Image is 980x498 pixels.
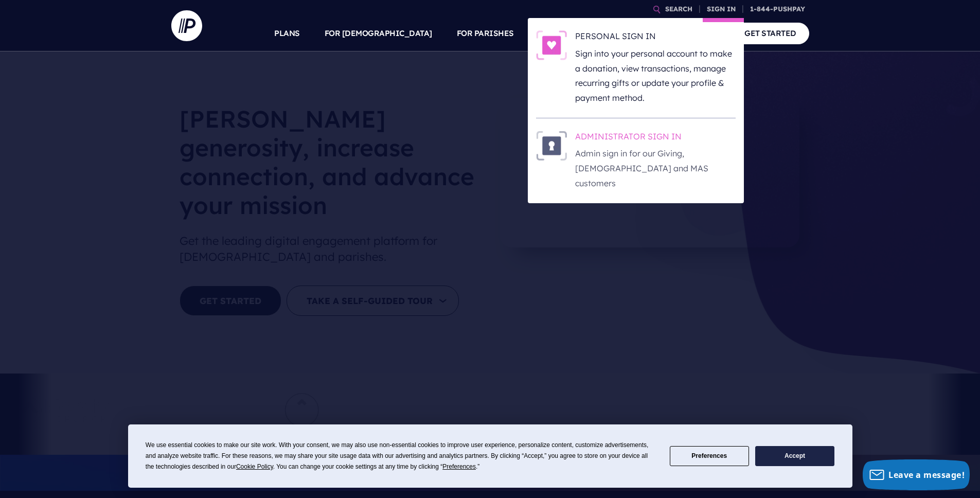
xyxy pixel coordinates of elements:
a: FOR [DEMOGRAPHIC_DATA] [325,15,432,51]
h6: PERSONAL SIGN IN [575,30,736,46]
a: ADMINISTRATOR SIGN IN - Illustration ADMINISTRATOR SIGN IN Admin sign in for our Giving, [DEMOGRA... [536,131,736,191]
a: PERSONAL SIGN IN - Illustration PERSONAL SIGN IN Sign into your personal account to make a donati... [536,30,736,105]
a: COMPANY [669,15,707,51]
h6: ADMINISTRATOR SIGN IN [575,131,736,146]
button: Preferences [670,446,749,466]
button: Leave a message! [863,459,970,490]
img: PERSONAL SIGN IN - Illustration [536,30,567,60]
a: FOR PARISHES [457,15,514,51]
div: We use essential cookies to make our site work. With your consent, we may also use non-essential ... [146,440,657,472]
button: Accept [755,446,834,466]
span: Preferences [442,463,476,470]
a: SOLUTIONS [539,15,584,51]
span: Leave a message! [888,469,965,481]
a: GET STARTED [732,23,809,44]
p: Sign into your personal account to make a donation, view transactions, manage recurring gifts or ... [575,46,736,105]
span: Cookie Policy [236,463,273,470]
a: EXPLORE [609,15,645,51]
img: ADMINISTRATOR SIGN IN - Illustration [536,131,567,161]
p: Admin sign in for our Giving, [DEMOGRAPHIC_DATA] and MAS customers [575,146,736,190]
div: Cookie Consent Prompt [128,424,852,488]
a: PLANS [274,15,300,51]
